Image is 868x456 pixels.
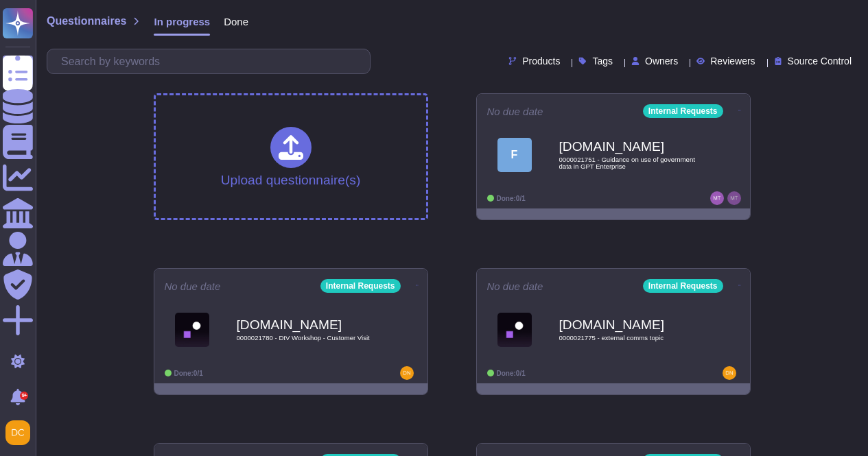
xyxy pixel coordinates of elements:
span: No due date [487,106,543,117]
div: Internal Requests [643,279,723,293]
span: Done: 0/1 [497,370,526,377]
div: Upload questionnaire(s) [221,127,361,187]
div: 9+ [20,392,28,400]
span: Done: 0/1 [174,370,203,377]
span: Questionnaires [47,16,126,27]
img: user [400,366,414,380]
span: Done: 0/1 [497,195,526,202]
div: Internal Requests [643,104,723,118]
span: Reviewers [710,56,755,66]
span: Tags [592,56,613,66]
span: 0000021775 - external comms topic [559,335,696,341]
span: Products [522,56,560,66]
span: 0000021780 - DtV Workshop - Customer Visit [237,335,374,341]
span: No due date [165,281,221,291]
span: Owners [645,56,678,66]
img: Logo [497,313,532,347]
span: In progress [154,16,210,27]
div: F [497,138,532,172]
span: No due date [487,281,543,291]
img: user [723,366,736,380]
img: user [727,191,741,205]
img: user [5,420,30,445]
b: [DOMAIN_NAME] [559,318,696,331]
span: Source Control [788,56,852,66]
button: user [3,418,40,448]
input: Search by keywords [54,49,370,73]
b: [DOMAIN_NAME] [559,140,696,153]
b: [DOMAIN_NAME] [237,318,374,331]
span: Done [224,16,248,27]
img: user [710,191,724,205]
div: Internal Requests [320,279,401,293]
img: Logo [175,313,209,347]
span: 0000021751 - Guidance on use of government data in GPT Enterprise [559,156,696,169]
